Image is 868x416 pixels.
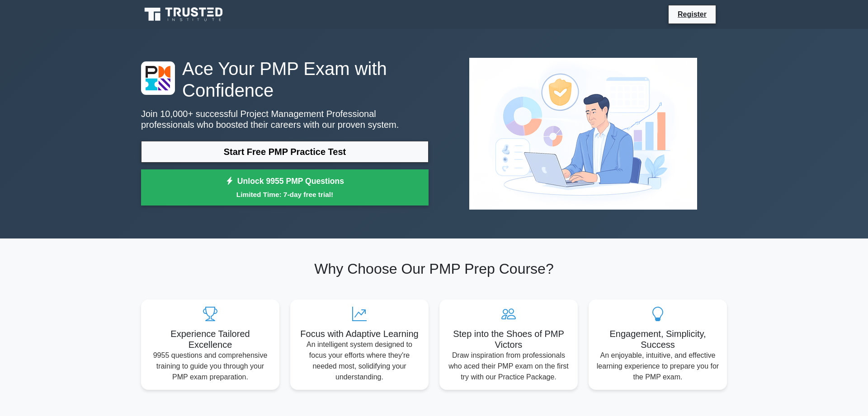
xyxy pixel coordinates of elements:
p: Draw inspiration from professionals who aced their PMP exam on the first try with our Practice Pa... [447,350,571,383]
small: Limited Time: 7-day free trial! [152,189,417,200]
a: Register [672,9,712,20]
p: An intelligent system designed to focus your efforts where they're needed most, solidifying your ... [297,339,421,383]
h5: Step into the Shoes of PMP Victors [447,328,571,350]
p: An enjoyable, intuitive, and effective learning experience to prepare you for the PMP exam. [596,350,720,383]
h1: Ace Your PMP Exam with Confidence [141,58,429,101]
h5: Engagement, Simplicity, Success [596,328,720,350]
a: Start Free PMP Practice Test [141,141,429,163]
h5: Experience Tailored Excellence [148,328,272,350]
h2: Why Choose Our PMP Prep Course? [141,260,727,277]
a: Unlock 9955 PMP QuestionsLimited Time: 7-day free trial! [141,169,429,206]
img: Project Management Professional Preview [462,51,704,217]
p: Join 10,000+ successful Project Management Professional professionals who boosted their careers w... [141,108,429,130]
p: 9955 questions and comprehensive training to guide you through your PMP exam preparation. [148,350,272,383]
h5: Focus with Adaptive Learning [297,328,421,339]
